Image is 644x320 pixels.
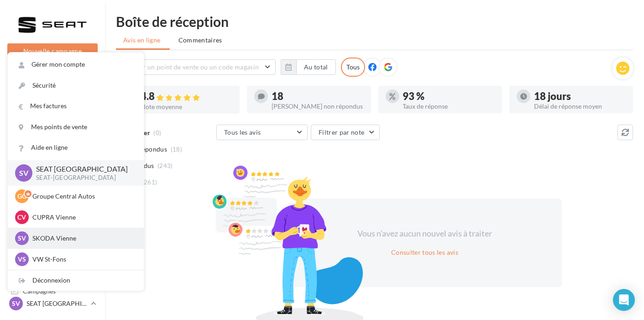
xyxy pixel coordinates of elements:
p: SEAT [GEOGRAPHIC_DATA] [36,164,129,174]
span: VS [18,255,26,264]
span: Tous les avis [224,128,261,136]
a: Gérer mon compte [8,54,144,75]
a: Mes points de vente [8,117,144,137]
div: Taux de réponse [403,103,495,110]
button: Consulter tous les avis [387,247,462,258]
span: (18) [171,146,182,153]
a: Boîte de réception [5,114,99,133]
a: Sécurité [8,75,144,96]
a: PLV et print personnalisable [5,251,99,278]
span: Non répondus [125,145,167,154]
div: Délai de réponse moyen [534,103,626,110]
div: 18 jours [534,91,626,101]
button: Choisir un point de vente ou un code magasin [116,59,276,75]
button: Tous les avis [216,125,308,140]
span: GC [18,192,26,201]
a: Opérations [5,91,99,110]
div: Déconnexion [8,270,144,291]
span: Commentaires [178,36,222,45]
a: Visibilité en ligne [5,137,99,157]
p: SKODA Vienne [32,234,133,243]
a: SV SEAT [GEOGRAPHIC_DATA] [7,295,98,312]
a: Campagnes [5,160,99,179]
button: Au total [296,59,336,75]
div: Vous n'avez aucun nouvel avis à traiter [346,228,503,240]
div: [PERSON_NAME] non répondus [272,103,363,110]
button: Notifications 2 [5,68,96,88]
div: 4.8 [141,91,232,102]
span: SV [18,234,26,243]
a: Aide en ligne [8,137,144,158]
button: Au total [281,59,336,75]
p: SEAT-[GEOGRAPHIC_DATA] [36,174,129,182]
button: Nouvelle campagne [7,43,98,59]
div: Boîte de réception [116,15,633,28]
span: SV [19,168,28,178]
a: Mes factures [8,96,144,116]
p: SEAT [GEOGRAPHIC_DATA] [26,299,87,308]
a: Calendrier [5,228,99,247]
span: (243) [157,162,173,169]
div: Note moyenne [141,104,232,110]
span: Choisir un point de vente ou un code magasin [124,63,259,71]
span: (261) [142,178,157,186]
div: 93 % [403,91,495,101]
div: 18 [272,91,363,101]
span: CV [18,213,26,222]
a: Médiathèque [5,205,99,225]
p: Groupe Central Autos [32,192,133,201]
p: VW St-Fons [32,255,133,264]
button: Filtrer par note [311,125,380,140]
div: Open Intercom Messenger [613,289,635,311]
p: CUPRA Vienne [32,213,133,222]
div: Tous [341,58,365,77]
a: Contacts [5,183,99,202]
span: SV [12,299,20,308]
